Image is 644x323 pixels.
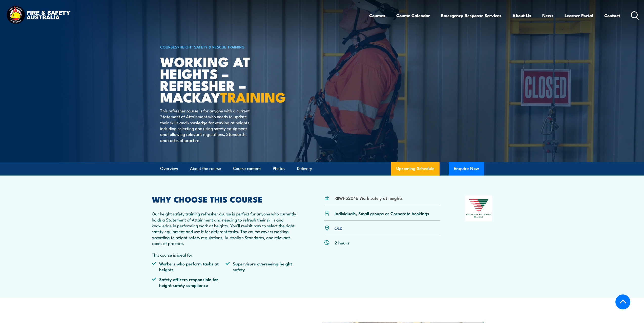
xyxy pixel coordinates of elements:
[335,240,349,245] p: 2 hours
[335,195,403,201] li: RIIWHS204E Work safely at heights
[152,261,226,272] li: Workers who perform tasks at heights
[160,162,178,175] a: Overview
[335,225,342,231] a: QLD
[160,56,285,103] h1: Working at heights – refresher – Mackay
[190,162,221,175] a: About the course
[604,9,620,22] a: Contact
[565,9,593,22] a: Learner Portal
[152,211,300,246] p: Our height safety training refresher course is perfect for anyone who currently holds a Statement...
[152,252,300,258] p: This course is ideal for:
[391,162,440,176] a: Upcoming Schedule
[233,162,261,175] a: Course content
[225,261,299,272] li: Supervisors overseeing height safety
[465,195,492,221] img: Nationally Recognised Training logo.
[220,86,286,107] strong: TRAINING
[152,195,300,203] h2: WHY CHOOSE THIS COURSE
[160,44,177,49] a: COURSES
[273,162,285,175] a: Photos
[152,276,226,288] li: Safety officers responsible for height safety compliance
[160,108,253,143] p: This refresher course is for anyone with a current Statement of Attainment who needs to update th...
[449,162,484,176] button: Enquire Now
[335,210,429,216] p: Individuals, Small groups or Corporate bookings
[512,9,531,22] a: About Us
[180,44,245,49] a: Height Safety & Rescue Training
[396,9,430,22] a: Course Calendar
[542,9,553,22] a: News
[369,9,385,22] a: Courses
[297,162,312,175] a: Delivery
[160,44,285,50] h6: >
[441,9,501,22] a: Emergency Response Services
